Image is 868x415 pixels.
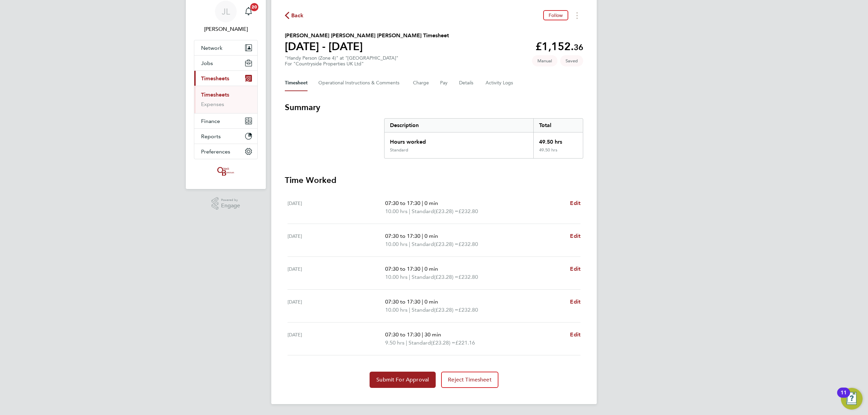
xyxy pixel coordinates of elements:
[412,306,434,314] span: Standard
[385,339,405,346] span: 9.50 hrs
[841,393,847,401] div: 11
[288,331,385,347] div: [DATE]
[201,118,220,124] span: Finance
[194,25,258,33] span: Jordan Lee
[250,3,258,11] span: 20
[422,298,423,305] span: |
[201,60,213,66] span: Jobs
[459,75,475,91] button: Details
[434,274,458,280] span: (£23.28) =
[413,75,429,91] button: Charge
[291,12,304,20] span: Back
[221,197,240,203] span: Powered by
[285,102,583,113] h3: Summary
[532,55,557,66] span: This timesheet was manually created.
[288,298,385,314] div: [DATE]
[385,298,420,305] span: 07:30 to 17:30
[543,10,568,20] button: Follow
[570,331,580,338] span: Edit
[285,32,449,40] h2: [PERSON_NAME] [PERSON_NAME] [PERSON_NAME] Timesheet
[434,208,458,214] span: (£23.28) =
[194,86,257,113] div: Timesheets
[285,175,583,186] h3: Time Worked
[385,200,420,206] span: 07:30 to 17:30
[406,339,407,346] span: |
[194,40,257,55] button: Network
[242,1,255,22] a: 20
[425,233,438,239] span: 0 min
[422,331,423,338] span: |
[574,42,583,52] span: 36
[201,91,229,98] a: Timesheets
[194,144,257,159] button: Preferences
[194,129,257,144] button: Reports
[570,266,580,272] span: Edit
[385,208,408,214] span: 10.00 hrs
[201,133,221,140] span: Reports
[571,10,583,21] button: Timesheets Menu
[385,241,408,247] span: 10.00 hrs
[409,208,410,214] span: |
[194,71,257,86] button: Timesheets
[384,118,583,159] div: Summary
[370,372,436,388] button: Submit For Approval
[409,241,410,247] span: |
[455,339,475,346] span: £221.16
[201,75,229,82] span: Timesheets
[409,339,431,347] span: Standard
[409,307,410,313] span: |
[412,207,434,215] span: Standard
[390,147,408,153] div: Standard
[570,233,580,239] span: Edit
[385,307,408,313] span: 10.00 hrs
[549,12,563,18] span: Follow
[458,241,478,247] span: £232.80
[422,200,423,206] span: |
[285,55,398,67] div: "Handy Person (Zone 4)" at "[GEOGRAPHIC_DATA]"
[570,232,580,240] a: Edit
[434,307,458,313] span: (£23.28) =
[194,1,258,33] a: JL[PERSON_NAME]
[841,388,863,410] button: Open Resource Center, 11 new notifications
[318,75,402,91] button: Operational Instructions & Comments
[288,199,385,215] div: [DATE]
[533,132,583,147] div: 49.50 hrs
[194,166,258,177] a: Go to home page
[535,40,583,53] app-decimal: £1,152.
[194,113,257,128] button: Finance
[570,265,580,273] a: Edit
[422,233,423,239] span: |
[385,233,420,239] span: 07:30 to 17:30
[448,376,492,383] span: Reject Timesheet
[570,298,580,305] span: Edit
[288,232,385,248] div: [DATE]
[458,208,478,214] span: £232.80
[533,147,583,158] div: 49.50 hrs
[194,56,257,70] button: Jobs
[285,40,449,53] h1: [DATE] - [DATE]
[570,298,580,306] a: Edit
[212,197,240,210] a: Powered byEngage
[425,331,441,338] span: 30 min
[221,203,240,209] span: Engage
[285,61,398,67] div: For "Countryside Properties UK Ltd"
[570,199,580,207] a: Edit
[441,372,498,388] button: Reject Timesheet
[201,148,230,155] span: Preferences
[458,274,478,280] span: £232.80
[285,75,308,91] button: Timesheet
[376,376,429,383] span: Submit For Approval
[285,11,304,20] button: Back
[201,45,222,51] span: Network
[384,119,533,132] div: Description
[285,102,583,388] section: Timesheet
[434,241,458,247] span: (£23.28) =
[384,132,533,147] div: Hours worked
[458,307,478,313] span: £232.80
[385,331,420,338] span: 07:30 to 17:30
[533,119,583,132] div: Total
[385,274,408,280] span: 10.00 hrs
[425,298,438,305] span: 0 min
[560,55,583,66] span: This timesheet is Saved.
[440,75,448,91] button: Pay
